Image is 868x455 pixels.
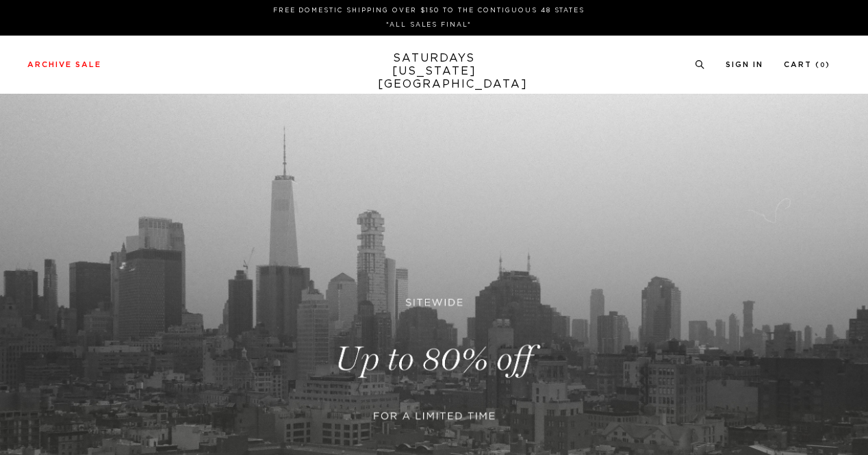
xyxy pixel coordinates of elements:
p: *ALL SALES FINAL* [33,20,825,30]
small: 0 [820,62,826,68]
a: Sign In [726,61,763,68]
a: Archive Sale [27,61,101,68]
a: SATURDAYS[US_STATE][GEOGRAPHIC_DATA] [378,52,491,91]
p: FREE DOMESTIC SHIPPING OVER $150 TO THE CONTIGUOUS 48 STATES [33,5,825,16]
a: Cart (0) [784,61,830,68]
